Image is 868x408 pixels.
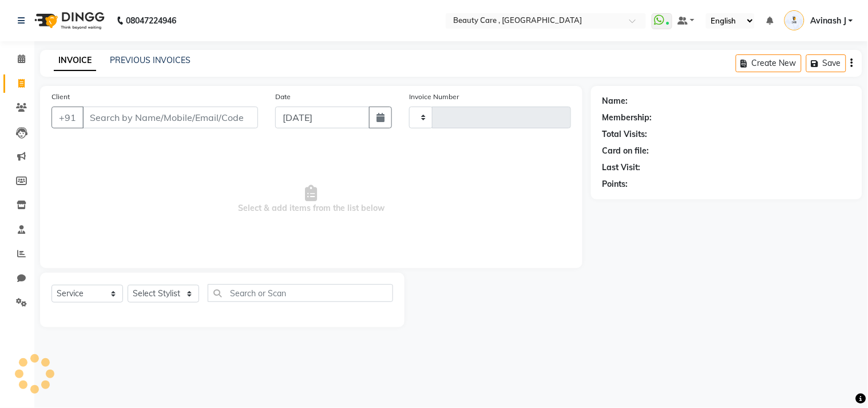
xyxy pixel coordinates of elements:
[29,5,108,37] img: logo
[603,178,628,190] div: Points:
[208,284,393,302] input: Search or Scan
[736,54,802,72] button: Create New
[603,128,648,140] div: Total Visits:
[603,112,652,124] div: Membership:
[110,55,191,65] a: PREVIOUS INVOICES
[51,142,571,257] span: Select & add items from the list below
[810,15,846,27] span: Avinash J
[126,5,176,37] b: 08047224946
[82,107,258,128] input: Search by Name/Mobile/Email/Code
[603,162,641,174] div: Last Visit:
[54,50,96,71] a: INVOICE
[603,95,628,107] div: Name:
[275,92,291,102] label: Date
[603,145,649,157] div: Card on file:
[51,92,70,102] label: Client
[51,107,84,128] button: +91
[409,92,459,102] label: Invoice Number
[784,10,804,30] img: Avinash J
[806,54,846,72] button: Save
